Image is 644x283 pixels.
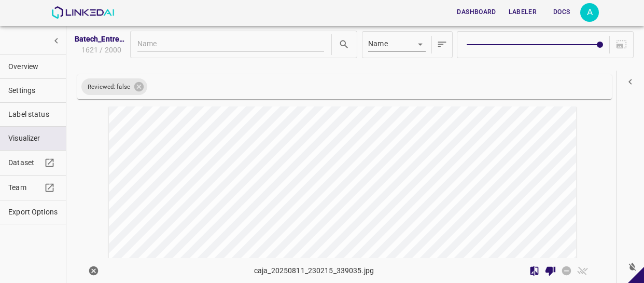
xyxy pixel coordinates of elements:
span: Dataset [8,157,41,168]
a: Labeler [502,2,543,23]
button: search [336,36,352,52]
a: Docs [543,2,580,23]
span: 1621 / 2000 [79,45,121,56]
p: caja_20250811_230215_339035.jpg [254,265,374,276]
button: Labeler [505,4,541,21]
a: Dashboard [451,2,502,23]
button: Docs [545,4,578,21]
span: Settings [8,85,58,96]
span: Overview [8,61,58,72]
button: Open settings [580,3,599,22]
span: Batech_Entrega3_01 [75,34,127,45]
button: show more [47,31,66,50]
span: Export Options [8,207,58,218]
span: Reviewed: false [81,83,136,91]
div: Name [368,38,426,51]
input: Name [137,38,324,51]
button: Dashboard [453,4,500,21]
div: Reviewed: false [81,78,147,95]
img: LinkedAI [51,6,114,19]
button: Review Image [542,263,558,279]
span: Team [8,182,41,193]
div: A [580,3,599,22]
span: Visualizer [8,133,58,144]
button: Compare Image [526,263,542,279]
button: sort [434,34,450,56]
span: Label status [8,109,58,120]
